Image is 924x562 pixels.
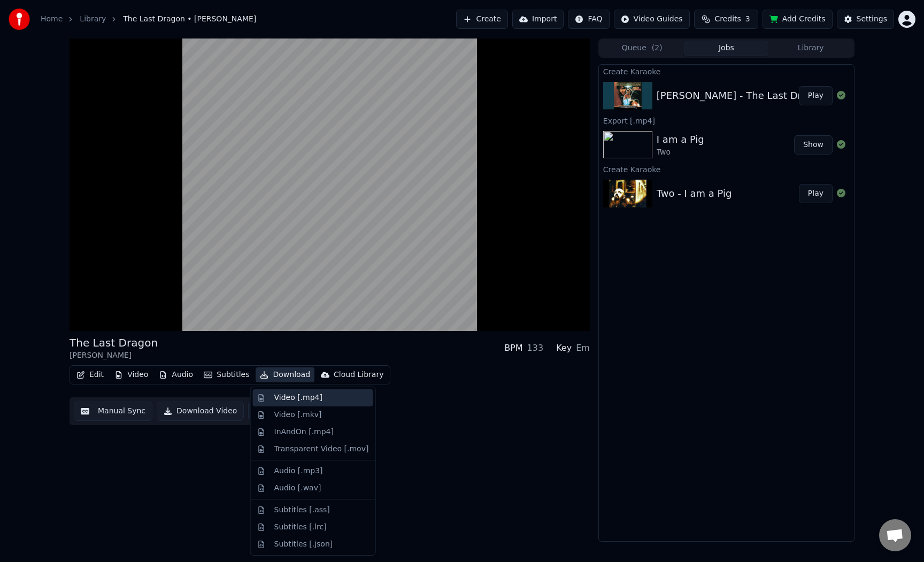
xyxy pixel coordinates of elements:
[248,402,347,421] button: Open Dual Screen
[155,367,197,382] button: Audio
[41,14,256,25] nav: breadcrumb
[614,10,690,29] button: Video Guides
[274,539,333,550] div: Subtitles [.json]
[274,427,334,437] div: InAndOn [.mp4]
[857,14,887,25] div: Settings
[199,367,253,382] button: Subtitles
[657,147,704,158] div: Two
[123,14,256,25] span: The Last Dragon • [PERSON_NAME]
[41,14,63,25] a: Home
[600,41,684,56] button: Queue
[74,402,152,421] button: Manual Sync
[504,342,522,355] div: BPM
[274,410,322,420] div: Video [.mkv]
[745,14,750,25] span: 3
[794,135,833,155] button: Show
[599,114,854,127] div: Export [.mp4]
[556,342,572,355] div: Key
[599,163,854,175] div: Create Karaoke
[714,14,741,25] span: Credits
[879,519,911,551] div: Open chat
[110,367,152,382] button: Video
[157,402,244,421] button: Download Video
[274,444,369,455] div: Transparent Video [.mov]
[837,10,894,29] button: Settings
[684,41,769,56] button: Jobs
[334,369,383,380] div: Cloud Library
[70,335,158,350] div: The Last Dragon
[274,466,323,476] div: Audio [.mp3]
[568,10,609,29] button: FAQ
[512,10,564,29] button: Import
[70,350,158,361] div: [PERSON_NAME]
[274,483,321,494] div: Audio [.wav]
[274,522,327,533] div: Subtitles [.lrc]
[657,132,704,147] div: I am a Pig
[274,392,322,403] div: Video [.mp4]
[652,43,663,53] span: ( 2 )
[799,86,833,105] button: Play
[456,10,508,29] button: Create
[72,367,108,382] button: Edit
[763,10,833,29] button: Add Credits
[274,505,330,515] div: Subtitles [.ass]
[9,9,30,30] img: youka
[657,88,826,103] div: [PERSON_NAME] - The Last Dragon
[657,186,732,201] div: Two - I am a Pig
[80,14,106,25] a: Library
[576,342,590,355] div: Em
[599,65,854,78] div: Create Karaoke
[799,184,833,203] button: Play
[694,10,758,29] button: Credits3
[768,41,853,56] button: Library
[256,367,314,382] button: Download
[527,342,544,355] div: 133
